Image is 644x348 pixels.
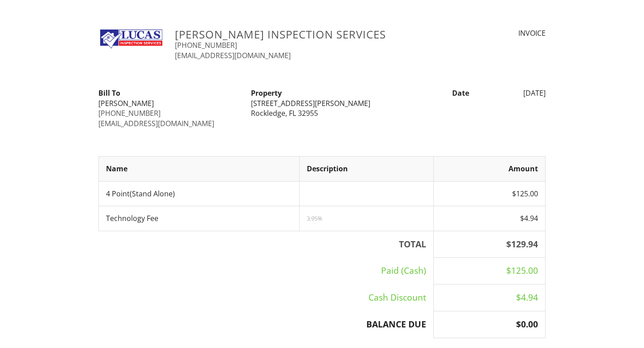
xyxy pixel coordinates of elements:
[99,258,434,284] td: Paid (Cash)
[98,88,120,98] strong: Bill To
[398,88,475,98] div: Date
[251,108,393,118] div: Rockledge, FL 32955
[307,215,426,222] div: 3.95%
[98,119,214,128] a: [EMAIL_ADDRESS][DOMAIN_NAME]
[99,181,300,206] td: 4 Point(Stand Alone)
[251,88,282,98] strong: Property
[434,258,546,284] td: $125.00
[175,51,291,60] a: [EMAIL_ADDRESS][DOMAIN_NAME]
[98,108,161,118] a: [PHONE_NUMBER]
[99,311,434,338] th: BALANCE DUE
[99,284,434,311] td: Cash Discount
[442,28,546,38] div: INVOICE
[300,157,434,181] th: Description
[434,157,546,181] th: Amount
[99,157,300,181] th: Name
[434,311,546,338] th: $0.00
[434,206,546,231] td: $4.94
[99,206,300,231] td: Technology Fee
[175,40,237,50] a: [PHONE_NUMBER]
[475,88,551,98] div: [DATE]
[175,28,431,40] h3: [PERSON_NAME] Inspection Services
[251,98,393,108] div: [STREET_ADDRESS][PERSON_NAME]
[98,28,164,50] img: lucas-inspection-services-logo-final-01.png
[99,231,434,258] th: TOTAL
[98,98,240,108] div: [PERSON_NAME]
[434,284,546,311] td: $4.94
[434,231,546,258] th: $129.94
[434,181,546,206] td: $125.00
